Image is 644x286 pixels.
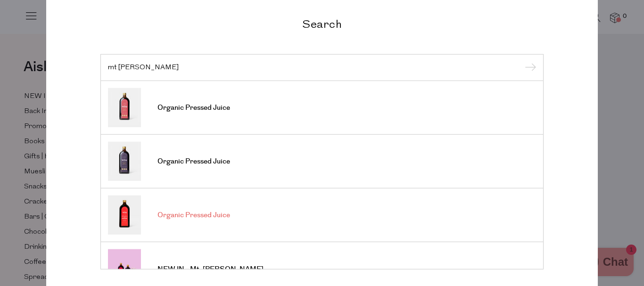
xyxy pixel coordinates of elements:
[108,196,536,235] a: Organic Pressed Juice
[108,142,141,181] img: Organic Pressed Juice
[108,88,141,127] img: Organic Pressed Juice
[157,265,264,274] span: NEW IN - Mt. [PERSON_NAME]
[108,88,536,127] a: Organic Pressed Juice
[108,142,536,181] a: Organic Pressed Juice
[108,196,141,235] img: Organic Pressed Juice
[157,103,230,113] span: Organic Pressed Juice
[108,64,536,71] input: Search
[157,211,230,220] span: Organic Pressed Juice
[157,157,230,166] span: Organic Pressed Juice
[100,16,544,30] h2: Search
